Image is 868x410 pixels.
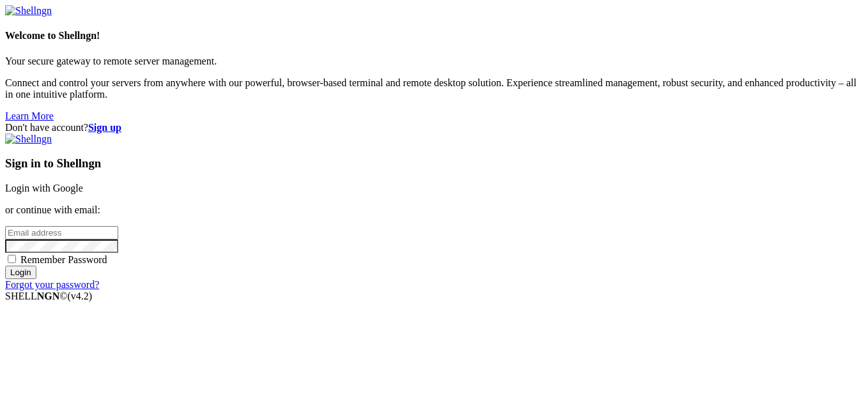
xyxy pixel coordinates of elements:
h4: Welcome to Shellngn! [5,30,863,42]
p: Your secure gateway to remote server management. [5,56,863,67]
span: 4.2.0 [68,291,93,301]
b: NGN [37,291,60,301]
span: Remember Password [20,254,107,265]
input: Remember Password [8,255,16,263]
a: Login with Google [5,183,83,194]
div: Don't have account? [5,122,863,133]
a: Forgot your password? [5,279,99,290]
img: Shellngn [5,133,52,145]
p: or continue with email: [5,204,863,216]
a: Sign up [88,122,121,133]
input: Email address [5,226,118,239]
h3: Sign in to Shellngn [5,156,863,171]
a: Learn More [5,110,54,121]
p: Connect and control your servers from anywhere with our powerful, browser-based terminal and remo... [5,77,863,100]
span: SHELL © [5,291,92,301]
input: Login [5,266,36,279]
img: Shellngn [5,5,52,17]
